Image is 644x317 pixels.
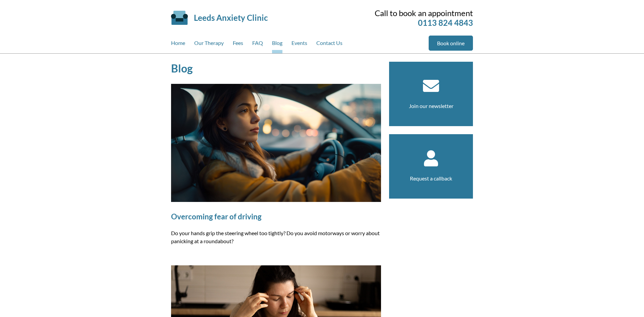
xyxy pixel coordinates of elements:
[171,36,185,53] a: Home
[194,36,224,53] a: Our Therapy
[233,36,243,53] a: Fees
[410,175,452,181] a: Request a callback
[316,36,342,53] a: Contact Us
[252,36,263,53] a: FAQ
[409,103,453,109] a: Join our newsletter
[171,229,381,245] p: Do your hands grip the steering wheel too tightly? Do you avoid motorways or worry about panickin...
[194,13,268,22] a: Leeds Anxiety Clinic
[429,36,473,51] a: Book online
[171,84,381,202] img: Young woman driving at dusk, wearing a yellow fur-lined jacket, focused expression, city lights b...
[272,36,282,53] a: Blog
[418,18,473,28] a: 0113 824 4843
[291,36,307,53] a: Events
[171,212,262,221] a: Overcoming fear of driving
[171,62,381,75] h1: Blog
